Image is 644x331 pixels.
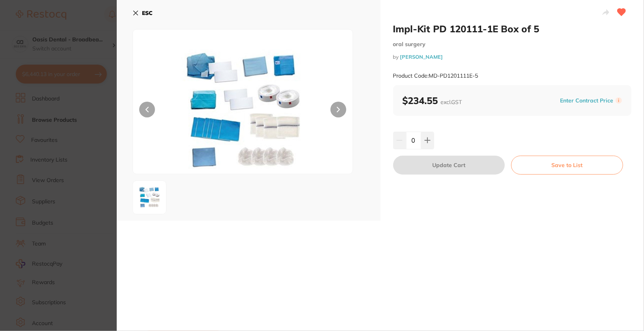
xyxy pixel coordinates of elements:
[135,183,164,212] img: MTExMUUtNS5qcGc
[441,99,462,106] span: excl. GST
[511,156,623,175] button: Save to List
[177,49,308,174] img: MTExMUUtNS5qcGc
[393,41,632,48] small: oral surgery
[393,73,478,79] small: Product Code: MD-PD1201111E-5
[393,23,632,35] h2: Impl-Kit PD 120111-1E Box of 5
[403,95,462,106] b: $234.55
[558,97,616,104] button: Enter Contract Price
[142,9,153,17] b: ESC
[393,54,632,60] small: by
[133,6,153,20] button: ESC
[400,54,443,60] a: [PERSON_NAME]
[393,156,505,175] button: Update Cart
[616,97,622,104] label: i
